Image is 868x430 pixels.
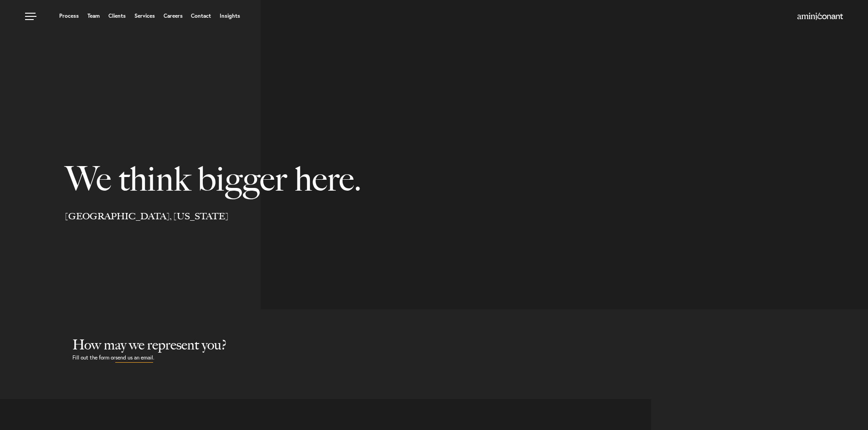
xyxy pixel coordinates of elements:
[72,337,868,353] h2: How may we represent you?
[59,13,79,19] a: Process
[220,13,240,19] a: Insights
[72,353,868,363] p: Fill out the form or .
[164,13,183,19] a: Careers
[797,13,843,20] a: Home
[108,13,126,19] a: Clients
[87,13,100,19] a: Team
[191,13,211,19] a: Contact
[134,13,155,19] a: Services
[115,353,153,363] a: send us an email
[797,13,843,20] img: Amini & Conant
